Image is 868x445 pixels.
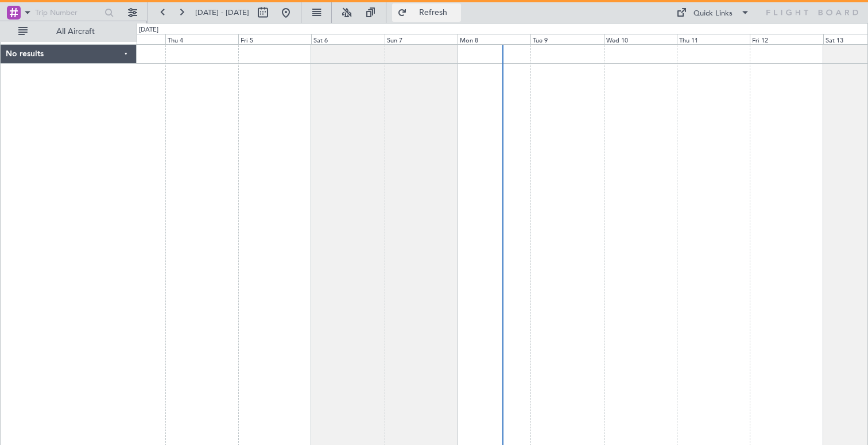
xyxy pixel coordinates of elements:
div: Fri 5 [238,34,311,44]
div: Thu 11 [677,34,750,44]
div: Quick Links [693,8,733,20]
div: Mon 8 [458,34,530,44]
div: [DATE] [139,25,158,35]
span: [DATE] - [DATE] [195,7,249,18]
button: Refresh [392,3,461,22]
button: Quick Links [671,3,755,22]
div: Sun 7 [385,34,458,44]
div: Sat 6 [311,34,384,44]
input: Trip Number [35,4,99,21]
span: Refresh [409,9,458,17]
button: All Aircraft [13,22,125,41]
span: All Aircraft [30,28,121,36]
div: Fri 12 [750,34,823,44]
div: Tue 9 [530,34,603,44]
div: Thu 4 [165,34,238,44]
div: Wed 10 [604,34,677,44]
